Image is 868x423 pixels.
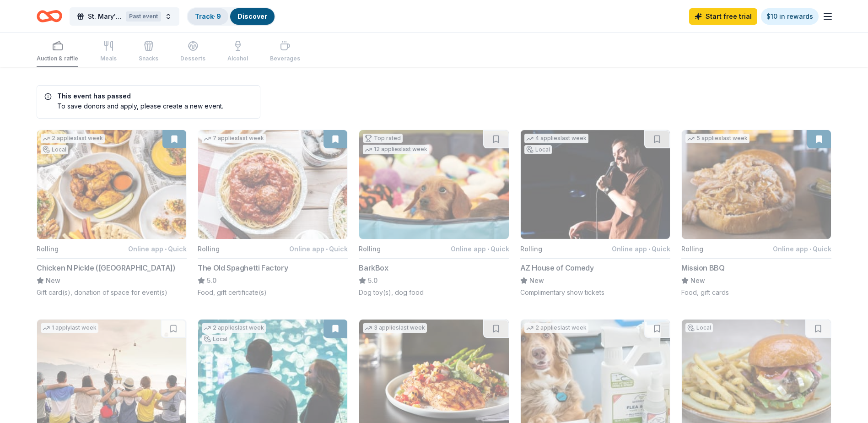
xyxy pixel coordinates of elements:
[195,12,221,20] a: Track· 9
[198,130,348,297] button: Image for The Old Spaghetti Factory7 applieslast weekRollingOnline app•QuickThe Old Spaghetti Fac...
[237,12,267,20] a: Discover
[70,7,179,26] button: St. Mary's OpenPast event
[681,130,831,297] button: Image for Mission BBQ5 applieslast weekRollingOnline app•QuickMission BBQNewFood, gift cards
[88,11,122,22] span: St. Mary's Open
[761,8,819,25] a: $10 in rewards
[44,101,223,111] div: To save donors and apply, please create a new event.
[126,11,161,22] div: Past event
[37,5,62,27] a: Home
[689,8,757,25] a: Start free trial
[44,93,223,99] h5: This event has passed
[187,7,275,26] button: Track· 9Discover
[520,130,670,297] button: Image for AZ House of Comedy4 applieslast weekLocalRollingOnline app•QuickAZ House of ComedyNewCo...
[37,130,187,297] button: Image for Chicken N Pickle (Glendale)2 applieslast weekLocalRollingOnline app•QuickChicken N Pick...
[359,130,509,297] button: Image for BarkBoxTop rated12 applieslast weekRollingOnline app•QuickBarkBox5.0Dog toy(s), dog food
